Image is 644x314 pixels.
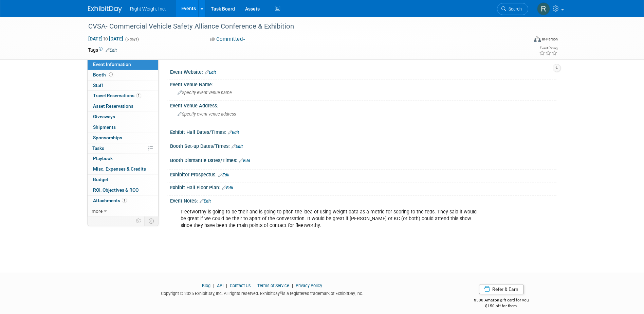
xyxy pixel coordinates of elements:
[88,122,158,133] a: Shipments
[130,6,166,12] span: Right Weigh, Inc.
[88,289,437,297] div: Copyright © 2025 ExhibitDay, Inc. All rights reserved. ExhibitDay is a registered trademark of Ex...
[93,114,115,119] span: Giveaways
[542,37,558,42] div: In-Person
[88,47,117,53] td: Tags
[93,135,122,140] span: Sponsorships
[228,130,239,135] a: Edit
[176,205,482,232] div: Fleetworthy is going to be their and is going to pitch the idea of using weight data as a metric ...
[257,283,289,288] a: Terms of Service
[170,170,556,178] div: Exhibitor Prospectus:
[88,143,158,154] a: Tasks
[88,36,124,42] span: [DATE] [DATE]
[93,166,146,172] span: Misc. Expenses & Credits
[170,196,556,205] div: Event Notes:
[88,70,158,80] a: Booth
[488,35,558,46] div: Event Format
[88,175,158,185] a: Budget
[178,111,236,117] span: Specify event venue address
[222,186,233,190] a: Edit
[133,216,145,225] td: Personalize Event Tab Strip
[202,283,210,288] a: Blog
[170,141,556,150] div: Booth Set-up Dates/Times:
[88,133,158,143] a: Sponsorships
[103,36,109,41] span: to
[211,283,216,288] span: |
[88,112,158,122] a: Giveaways
[170,80,556,88] div: Event Venue Name:
[93,177,108,182] span: Budget
[93,124,116,130] span: Shipments
[218,173,229,177] a: Edit
[125,37,139,41] span: (5 days)
[170,155,556,164] div: Booth Dismantle Dates/Times:
[88,6,122,13] img: ExhibitDay
[86,20,518,33] div: CVSA- Commercial Vehicle Safety Alliance Conference & Exhibition
[136,93,141,98] span: 1
[178,90,232,95] span: Specify event venue name
[280,291,282,294] sup: ®
[88,185,158,195] a: ROI, Objectives & ROO
[252,283,256,288] span: |
[93,156,113,161] span: Playbook
[88,164,158,174] a: Misc. Expenses & Credits
[447,293,556,309] div: $500 Amazon gift card for you,
[93,62,131,67] span: Event Information
[497,3,528,15] a: Search
[88,206,158,216] a: more
[170,101,556,109] div: Event Venue Address:
[534,36,541,42] img: Format-Inperson.png
[88,154,158,164] a: Playbook
[144,216,158,225] td: Toggle Event Tabs
[88,101,158,111] a: Asset Reservations
[170,127,556,136] div: Exhibit Hall Dates/Times:
[93,83,103,88] span: Staff
[170,67,556,76] div: Event Website:
[539,47,557,50] div: Event Rating
[106,48,117,53] a: Edit
[296,283,322,288] a: Privacy Policy
[224,283,229,288] span: |
[479,284,524,294] a: Refer & Earn
[239,158,250,163] a: Edit
[506,6,522,12] span: Search
[217,283,223,288] a: API
[170,182,556,191] div: Exhibit Hall Floor Plan:
[93,198,127,203] span: Attachments
[93,93,141,98] span: Travel Reservations
[230,283,251,288] a: Contact Us
[92,208,103,214] span: more
[290,283,295,288] span: |
[88,81,158,91] a: Staff
[93,72,114,77] span: Booth
[205,70,216,75] a: Edit
[108,72,114,77] span: Booth not reserved yet
[93,103,133,109] span: Asset Reservations
[88,59,158,70] a: Event Information
[200,199,211,204] a: Edit
[122,198,127,203] span: 1
[447,303,556,309] div: $150 off for them.
[88,196,158,206] a: Attachments1
[92,145,104,151] span: Tasks
[232,144,243,149] a: Edit
[88,91,158,101] a: Travel Reservations1
[93,187,139,193] span: ROI, Objectives & ROO
[208,36,248,43] button: Committed
[537,2,550,15] img: Rita Galzerano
